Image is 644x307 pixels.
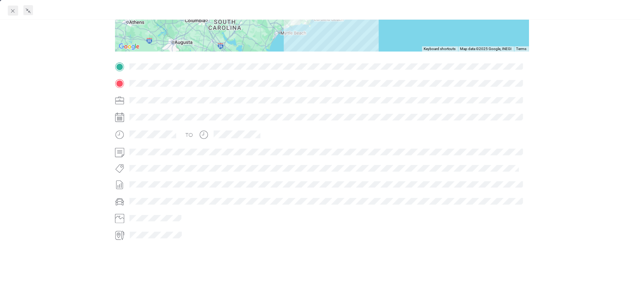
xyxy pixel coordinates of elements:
[602,265,644,307] iframe: Everlance-gr Chat Button Frame
[516,47,527,51] a: Terms (opens in new tab)
[185,131,193,139] div: TO
[460,47,512,51] span: Map data ©2025 Google, INEGI
[424,46,456,52] button: Keyboard shortcuts
[117,42,141,52] a: Open this area in Google Maps (opens a new window)
[117,42,141,52] img: Google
